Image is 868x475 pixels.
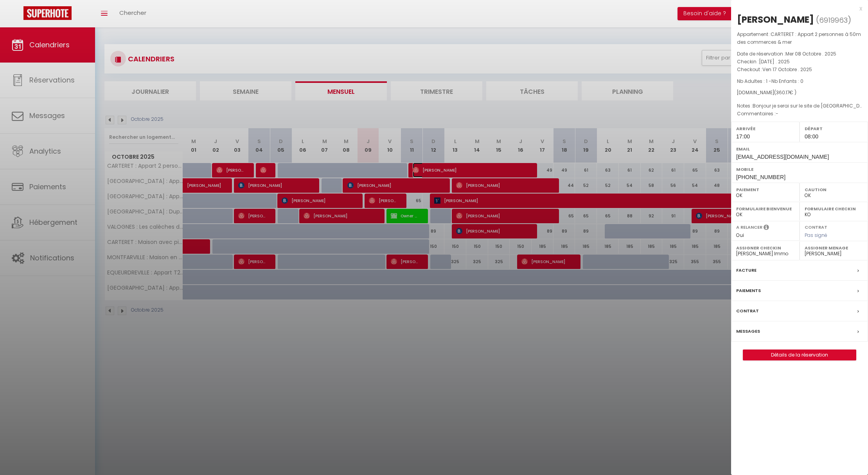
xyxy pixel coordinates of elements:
label: Email [736,145,863,153]
button: Détails de la réservation [743,350,856,360]
label: Formulaire Checkin [805,205,863,213]
span: - [776,110,778,117]
label: Facture [736,266,757,274]
span: 08:00 [805,133,818,140]
p: Checkin : [737,58,862,66]
label: Messages [736,327,760,335]
p: Date de réservation : [737,50,862,58]
span: [DATE] . 2025 [759,58,790,65]
span: Nb Enfants : 0 [771,78,803,84]
span: [PHONE_NUMBER] [736,174,785,180]
label: Paiements [736,287,761,295]
span: ( ) [816,14,851,25]
span: 17:00 [736,133,750,140]
div: [PERSON_NAME] [737,13,814,26]
label: Assigner Menage [805,244,863,252]
label: Contrat [736,307,759,315]
span: 6919963 [819,15,848,25]
label: Contrat [805,224,827,229]
p: Appartement : [737,30,862,46]
span: [EMAIL_ADDRESS][DOMAIN_NAME] [736,154,829,160]
span: Nb Adultes : 1 - [737,78,803,84]
span: Mer 08 Octobre . 2025 [785,50,836,57]
label: Mobile [736,165,863,173]
label: A relancer [736,224,762,231]
label: Paiement [736,186,794,194]
p: Checkout : [737,66,862,73]
label: Départ [805,125,863,133]
div: [DOMAIN_NAME] [737,89,862,97]
label: Arrivée [736,125,794,133]
span: 360.17 [776,89,789,96]
p: Commentaires : [737,110,862,118]
i: Sélectionner OUI si vous souhaiter envoyer les séquences de messages post-checkout [764,224,769,233]
label: Assigner Checkin [736,244,794,252]
label: Caution [805,186,863,194]
div: x [731,4,862,13]
span: ( € ) [774,89,796,96]
label: Formulaire Bienvenue [736,205,794,213]
p: Notes : [737,102,862,110]
span: Pas signé [805,232,827,238]
a: Détails de la réservation [743,350,856,360]
span: Ven 17 Octobre . 2025 [762,66,812,73]
span: CARTERET : Appart 2 personnes à 50m des commerces & mer [737,31,861,45]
